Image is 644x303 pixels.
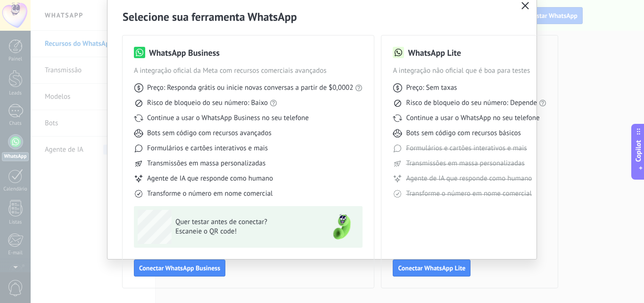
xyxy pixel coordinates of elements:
span: Transforme o número em nome comercial [147,189,272,199]
h3: WhatsApp Business [149,47,220,59]
span: Conectar WhatsApp Business [139,265,220,271]
span: Quer testar antes de conectar? [175,217,313,227]
span: Transforme o número em nome comercial [406,189,531,199]
img: green-phone.png [325,210,359,244]
span: Risco de bloqueio do seu número: Depende [406,98,537,108]
button: Conectar WhatsApp Lite [393,260,471,277]
span: Bots sem código com recursos básicos [406,129,520,138]
span: Escaneie o QR code! [175,227,313,236]
span: A integração oficial da Meta com recursos comerciais avançados [134,66,363,76]
span: Continue a usar o WhatsApp Business no seu telefone [147,113,309,123]
span: Copilot [634,140,643,162]
h3: WhatsApp Lite [408,47,461,59]
span: Preço: Sem taxas [406,83,457,93]
span: Risco de bloqueio do seu número: Baixo [147,98,268,108]
span: Transmissões em massa personalizadas [406,159,524,168]
span: Preço: Responda grátis ou inicie novas conversas a partir de $0,0002 [147,83,353,93]
span: Bots sem código com recursos avançados [147,129,272,138]
button: Conectar WhatsApp Business [134,260,225,277]
span: Formulários e cartões interativos e mais [147,144,268,153]
span: Agente de IA que responde como humano [406,174,532,183]
span: Continue a usar o WhatsApp no seu telefone [406,113,539,123]
span: Agente de IA que responde como humano [147,174,273,183]
span: Formulários e cartões interativos e mais [406,144,527,153]
span: Transmissões em massa personalizadas [147,159,265,168]
span: A integração não oficial que é boa para testes [393,66,546,76]
span: Conectar WhatsApp Lite [398,265,465,271]
h2: Selecione sua ferramenta WhatsApp [123,9,521,24]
